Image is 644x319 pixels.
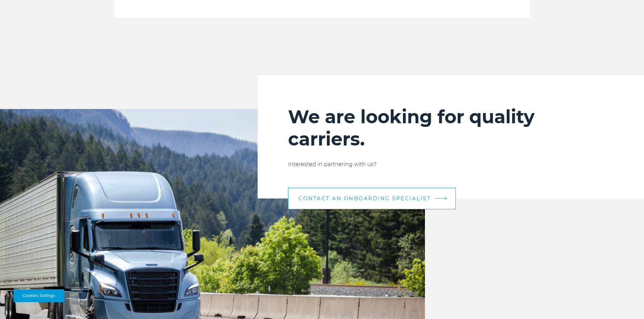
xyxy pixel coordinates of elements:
[288,160,614,168] p: Interested in partnering with us?
[14,289,64,302] button: Cookies Settings
[445,196,448,200] img: arrow
[299,196,431,201] span: CONTACT AN ONBOARDING SPECIALIST
[288,106,614,150] h2: We are looking for quality carriers.
[288,188,456,209] a: CONTACT AN ONBOARDING SPECIALIST arrow arrow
